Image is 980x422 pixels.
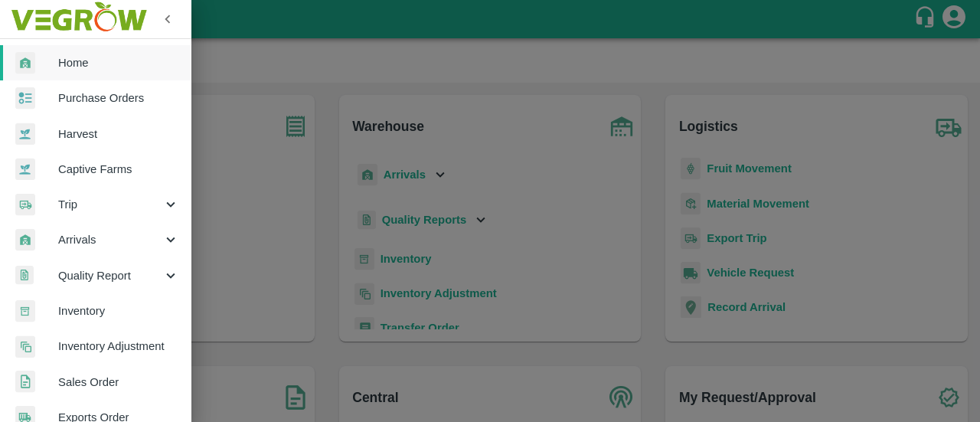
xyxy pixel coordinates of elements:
[58,126,179,142] span: Harvest
[15,371,35,393] img: sales
[58,231,162,248] span: Arrivals
[15,87,35,110] img: reciept
[58,90,179,106] span: Purchase Orders
[15,266,34,285] img: qualityReport
[58,161,179,178] span: Captive Farms
[15,123,35,146] img: harvest
[15,52,35,74] img: whArrival
[58,338,179,355] span: Inventory Adjustment
[15,158,35,181] img: harvest
[58,267,162,284] span: Quality Report
[58,54,179,71] span: Home
[58,196,162,213] span: Trip
[15,335,35,358] img: inventory
[15,229,35,251] img: whArrival
[15,300,35,322] img: whInventory
[15,194,35,216] img: delivery
[58,374,179,391] span: Sales Order
[58,303,179,319] span: Inventory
